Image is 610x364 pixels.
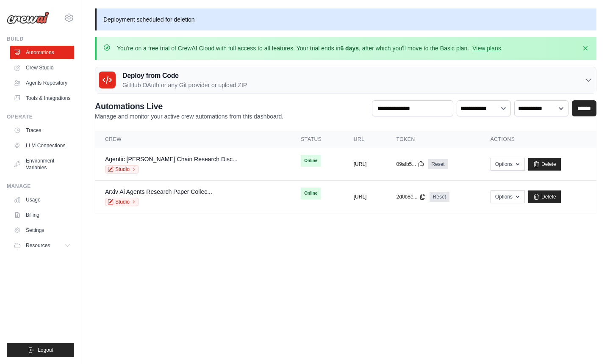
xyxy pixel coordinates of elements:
[105,165,139,174] a: Studio
[10,91,74,105] a: Tools & Integrations
[301,155,321,167] span: Online
[491,190,525,203] button: Options
[10,61,74,74] a: Crew Studio
[117,44,503,52] p: You're on a free trial of CrewAI Cloud with full access to all features. Your trial ends in , aft...
[340,45,359,52] strong: 6 days
[10,139,74,152] a: LLM Connections
[95,100,283,112] h2: Automations Live
[38,347,53,353] span: Logout
[528,158,561,171] a: Delete
[301,188,321,199] span: Online
[7,343,74,357] button: Logout
[7,36,74,42] div: Build
[396,193,426,200] button: 2d0b8e...
[528,190,561,203] a: Delete
[10,124,74,137] a: Traces
[291,131,344,148] th: Status
[122,71,247,81] h3: Deploy from Code
[7,113,74,120] div: Operate
[122,81,247,89] p: GitHub OAuth or any Git provider or upload ZIP
[386,131,480,148] th: Token
[10,239,74,252] button: Resources
[26,242,50,249] span: Resources
[10,223,74,237] a: Settings
[480,131,596,148] th: Actions
[396,161,425,168] button: 09afb5...
[7,11,49,24] img: Logo
[10,46,74,59] a: Automations
[105,156,238,163] a: Agentic [PERSON_NAME] Chain Research Disc...
[430,192,449,202] a: Reset
[10,76,74,90] a: Agents Repository
[95,8,596,30] p: Deployment scheduled for deletion
[95,131,291,148] th: Crew
[95,112,283,121] p: Manage and monitor your active crew automations from this dashboard.
[10,193,74,207] a: Usage
[491,158,525,171] button: Options
[10,208,74,222] a: Billing
[105,198,139,206] a: Studio
[105,188,212,195] a: Arxiv Ai Agents Research Paper Collec...
[428,159,448,169] a: Reset
[472,45,501,52] a: View plans
[344,131,386,148] th: URL
[10,154,74,174] a: Environment Variables
[7,183,74,190] div: Manage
